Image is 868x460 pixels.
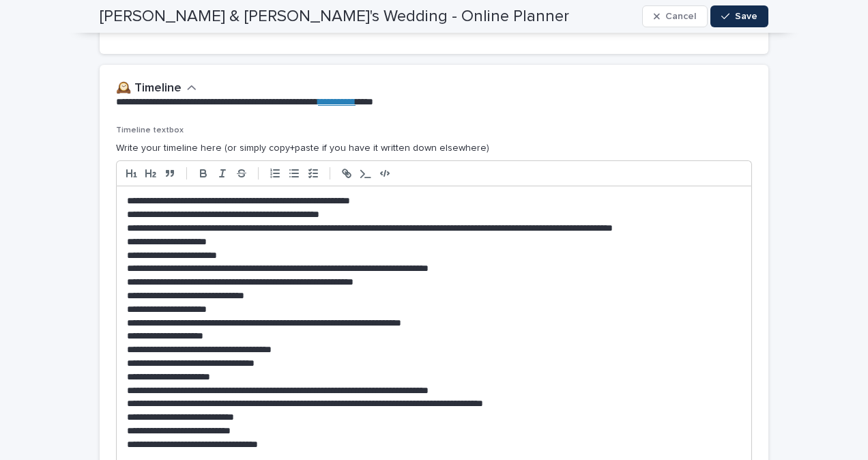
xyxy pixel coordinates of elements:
[116,126,184,134] span: Timeline textbox
[710,5,768,27] button: Save
[116,141,752,156] p: Write your timeline here (or simply copy+paste if you have it written down elsewhere)
[116,81,182,96] h2: 🕰️ Timeline
[642,5,708,27] button: Cancel
[665,12,696,21] span: Cancel
[100,7,569,27] h2: [PERSON_NAME] & [PERSON_NAME]'s Wedding - Online Planner
[735,12,757,21] span: Save
[116,81,197,96] button: 🕰️ Timeline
